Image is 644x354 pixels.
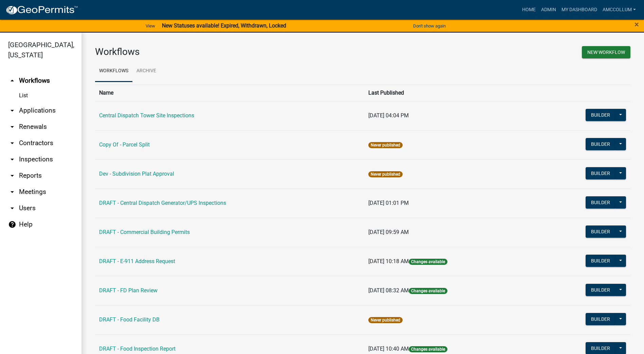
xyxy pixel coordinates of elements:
a: DRAFT - FD Plan Review [99,287,158,294]
a: amccollum [600,3,639,16]
a: DRAFT - Food Facility DB [99,316,160,323]
i: arrow_drop_down [8,106,16,115]
span: [DATE] 08:32 AM [368,287,409,294]
button: Builder [586,109,615,121]
a: DRAFT - E-911 Address Request [99,258,175,264]
button: Builder [586,138,615,150]
i: arrow_drop_down [8,139,16,147]
a: View [143,20,158,32]
i: arrow_drop_down [8,155,16,163]
button: Close [634,20,639,28]
button: Builder [586,196,615,209]
i: arrow_drop_down [8,172,16,180]
a: DRAFT - Commercial Building Permits [99,229,190,235]
button: Builder [586,225,615,238]
a: Central Dispatch Tower Site Inspections [99,112,194,119]
a: Workflows [95,60,132,82]
span: [DATE] 10:18 AM [368,258,409,264]
i: arrow_drop_down [8,204,16,212]
button: Builder [586,255,615,267]
i: help [8,220,16,229]
button: Builder [586,167,615,179]
th: Name [95,84,364,101]
i: arrow_drop_up [8,77,16,85]
h3: Workflows [95,46,358,58]
a: Admin [538,3,559,16]
a: DRAFT - Food Inspection Report [99,346,176,352]
button: New Workflow [582,46,630,58]
button: Builder [586,313,615,325]
a: My Dashboard [559,3,600,16]
a: Archive [132,60,160,82]
span: Changes available [409,346,447,352]
span: × [634,20,639,29]
strong: New Statuses available! Expired, Withdrawn, Locked [162,22,286,29]
a: Copy Of - Parcel Split [99,141,150,148]
a: Home [519,3,538,16]
span: [DATE] 10:40 AM [368,346,409,352]
span: Changes available [409,288,447,294]
a: Dev - Subdivision Plat Approval [99,171,174,177]
span: Changes available [409,259,447,265]
span: [DATE] 01:01 PM [368,200,409,206]
th: Last Published [364,84,534,101]
a: DRAFT - Central Dispatch Generator/UPS Inspections [99,200,226,206]
span: [DATE] 04:04 PM [368,112,409,119]
i: arrow_drop_down [8,123,16,131]
span: [DATE] 09:59 AM [368,229,409,235]
i: arrow_drop_down [8,188,16,196]
button: Builder [586,284,615,296]
span: Never published [368,171,403,177]
button: Don't show again [410,20,448,32]
span: Never published [368,142,403,148]
span: Never published [368,317,403,323]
